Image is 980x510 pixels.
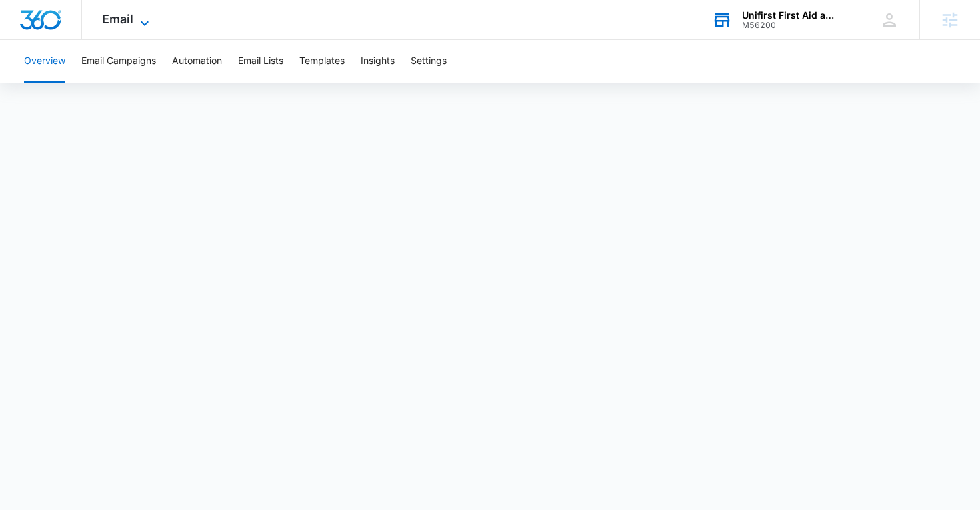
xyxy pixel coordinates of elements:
button: Automation [172,40,222,83]
button: Templates [299,40,345,83]
div: account name [742,10,839,21]
div: account id [742,21,839,30]
button: Overview [24,40,65,83]
span: Email [102,12,133,26]
button: Insights [361,40,395,83]
button: Settings [411,40,447,83]
button: Email Lists [238,40,283,83]
button: Email Campaigns [81,40,156,83]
